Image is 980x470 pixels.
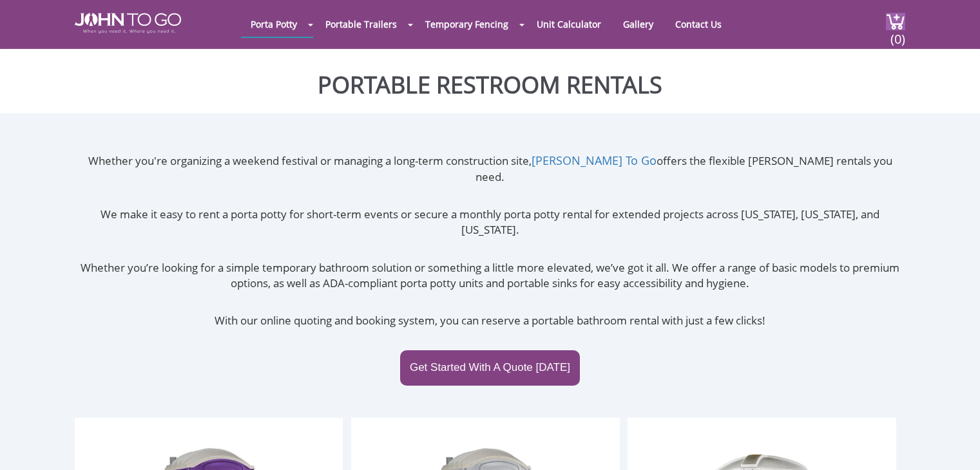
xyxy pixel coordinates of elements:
[75,153,905,185] p: Whether you're organizing a weekend festival or managing a long-term construction site, offers th...
[75,313,905,328] p: With our online quoting and booking system, you can reserve a portable bathroom rental with just ...
[532,153,657,168] a: [PERSON_NAME] To Go
[890,20,905,48] span: (0)
[886,13,905,30] img: cart a
[316,12,407,37] a: Portable Trailers
[416,12,518,37] a: Temporary Fencing
[613,12,663,37] a: Gallery
[666,12,731,37] a: Contact Us
[527,12,611,37] a: Unit Calculator
[928,418,980,470] button: Live Chat
[75,207,905,238] p: We make it easy to rent a porta potty for short-term events or secure a monthly porta potty renta...
[75,260,905,292] p: Whether you’re looking for a simple temporary bathroom solution or something a little more elevat...
[400,350,580,385] a: Get Started With A Quote [DATE]
[75,13,181,33] img: JOHN to go
[241,12,307,37] a: Porta Potty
